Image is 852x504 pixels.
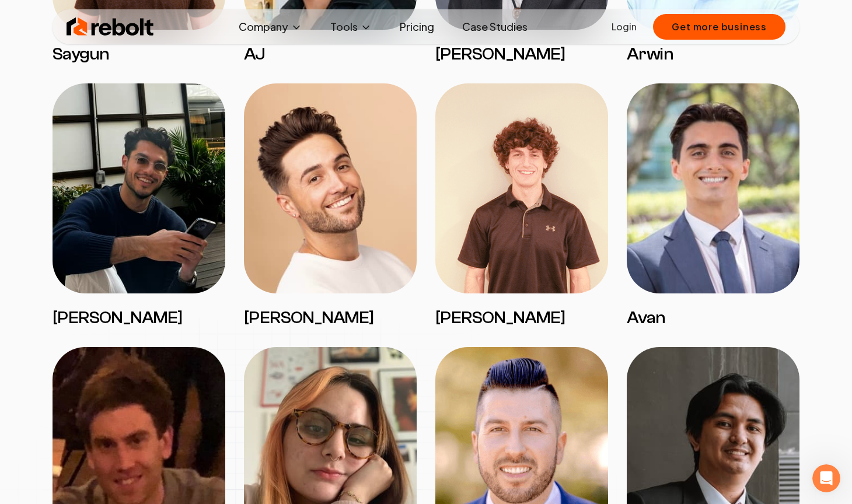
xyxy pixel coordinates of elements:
[627,83,799,293] img: Avan
[812,464,840,492] iframe: Intercom live chat
[435,44,608,65] h3: [PERSON_NAME]
[53,83,225,293] img: Omar
[627,44,799,65] h3: Arwin
[229,15,312,38] button: Company
[244,44,417,65] h3: AJ
[244,307,417,328] h3: [PERSON_NAME]
[627,307,799,328] h3: Avan
[390,15,444,38] a: Pricing
[653,14,785,40] button: Get more business
[244,83,417,293] img: David
[321,15,381,38] button: Tools
[612,20,637,34] a: Login
[53,307,225,328] h3: [PERSON_NAME]
[67,15,154,38] img: Rebolt Logo
[53,44,225,65] h3: Saygun
[435,83,608,293] img: Matthew
[453,15,537,38] a: Case Studies
[435,307,608,328] h3: [PERSON_NAME]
